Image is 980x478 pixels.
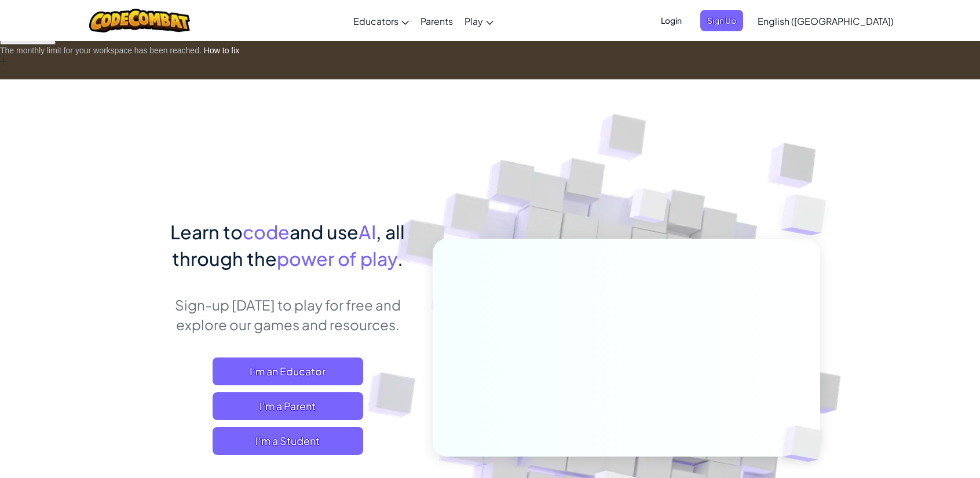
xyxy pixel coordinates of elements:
img: Overlap cubes [608,166,692,252]
span: AI [359,220,376,243]
span: Learn to [170,220,243,243]
a: I'm a Parent [213,392,363,420]
a: I'm an Educator [213,357,363,385]
img: Overlap cubes [758,166,858,264]
button: I'm a Student [213,427,363,455]
span: code [243,220,290,243]
span: . [397,247,403,270]
span: power of play [277,247,397,270]
a: How to fix [204,45,239,56]
span: and use [290,220,359,243]
p: Sign-up [DATE] to play for free and explore our games and resources. [160,295,415,334]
